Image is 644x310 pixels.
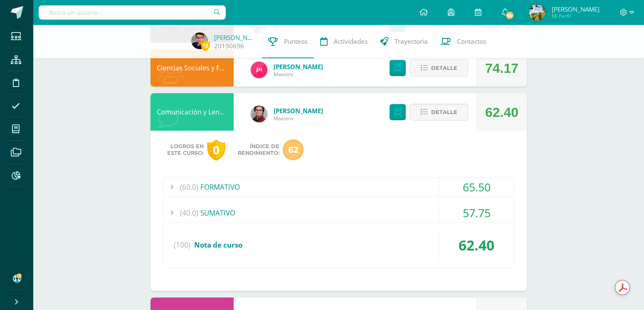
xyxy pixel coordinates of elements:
button: Detalle [410,60,468,77]
div: 62.40 [485,94,518,131]
span: Detalle [431,104,457,120]
div: Comunicación y Lenguaje (Inglés) [151,93,234,131]
a: Punteos [262,25,314,58]
a: Trayectoria [374,25,434,58]
a: Comunicación y Lenguaje ([GEOGRAPHIC_DATA]) [157,107,308,117]
div: FORMATIVO [163,178,514,196]
div: 0 [207,139,225,161]
span: 12 [201,40,210,51]
span: Mi Perfil [552,12,600,20]
img: 9edfa623829d8bfcec536a42b6480933.png [191,32,208,49]
div: 57.75 [439,203,514,222]
span: Maestro [274,71,323,78]
div: 74.17 [485,50,518,87]
span: Actividades [334,37,368,46]
span: [PERSON_NAME] [552,5,600,13]
img: 2b8eda80250be247292f520405a5d0bd.png [251,106,267,122]
button: Detalle [410,104,468,121]
span: (100) [174,229,190,261]
div: 62.40 [439,229,514,261]
a: [PERSON_NAME] [274,107,323,115]
span: 66 [505,11,514,20]
span: (60.0) [180,178,198,196]
img: 9ad395a2b3278756a684ab4cb00aaf35.png [251,62,267,78]
a: [PERSON_NAME] [214,33,256,42]
div: Ciencias Sociales y Formación Ciudadana [151,49,234,87]
div: SUMATIVO [163,203,514,222]
span: (40.0) [180,203,198,222]
input: Busca un usuario... [39,5,226,20]
span: Nota de curso [194,240,242,250]
span: Contactos [457,37,486,46]
span: Punteos [284,37,308,46]
a: [PERSON_NAME] [274,62,323,71]
span: Logros en este curso: [167,143,204,156]
a: Ciencias Sociales y Formación Ciudadana [157,63,285,72]
span: Índice de Rendimiento: [238,143,279,156]
a: 20190696 [214,42,244,50]
span: Detalle [431,60,457,76]
span: 62 [283,139,303,160]
a: Actividades [314,25,374,58]
span: Trayectoria [395,37,428,46]
span: Maestro [274,115,323,122]
a: Contactos [434,25,492,58]
img: 68dc05d322f312bf24d9602efa4c3a00.png [529,4,545,21]
div: 65.50 [439,178,514,196]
